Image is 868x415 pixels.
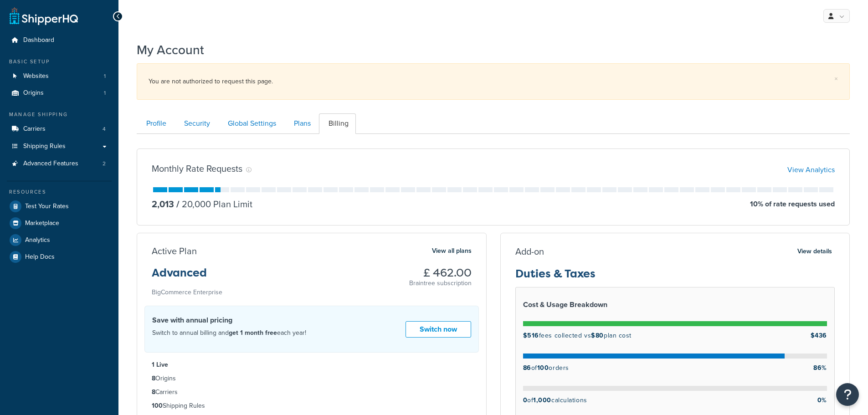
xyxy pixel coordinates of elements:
[537,363,549,373] strong: 100
[787,164,835,175] a: View Analytics
[7,249,112,265] a: Help Docs
[10,7,78,25] a: ShipperHQ Home
[409,279,472,288] p: Braintree subscription
[7,111,112,118] div: Manage Shipping
[218,113,283,134] a: Global Settings
[7,68,112,85] a: Websites 1
[23,72,49,80] span: Websites
[152,164,242,174] h3: Monthly Rate Requests
[813,363,827,373] strong: 86%
[7,58,112,66] div: Basic Setup
[515,246,544,256] h3: Add-on
[817,395,827,405] strong: 0%
[25,253,55,261] span: Help Docs
[7,155,112,172] li: Advanced Features
[523,362,569,379] p: of orders
[152,401,163,410] strong: 100
[103,125,106,133] span: 4
[7,155,112,172] a: Advanced Features 2
[229,328,277,338] strong: get 1 month free
[152,327,306,339] p: Switch to annual billing and each year!
[23,89,44,97] span: Origins
[7,121,112,138] a: Carriers 4
[432,245,472,257] a: View all plans
[533,395,551,405] strong: 1,000
[104,89,106,97] span: 1
[149,75,838,88] div: You are not authorized to request this page.
[7,68,112,85] li: Websites
[515,268,835,287] h3: Duties & Taxes
[152,198,174,210] p: 2,013
[591,331,604,340] strong: $80
[25,236,50,244] span: Analytics
[137,113,174,134] a: Profile
[23,125,46,133] span: Carriers
[523,330,632,342] p: fees collected vs plan cost
[7,188,112,196] div: Resources
[23,160,78,168] span: Advanced Features
[523,395,587,406] p: of calculations
[25,220,59,227] span: Marketplace
[7,121,112,138] li: Carriers
[23,36,54,44] span: Dashboard
[152,387,472,397] li: Carriers
[523,331,539,340] strong: $516
[409,267,472,279] h3: £ 462.00
[152,267,222,286] h3: Advanced
[523,363,531,373] strong: 86
[750,198,835,210] p: 10 % of rate requests used
[152,315,306,326] h4: Save with annual pricing
[152,374,155,383] strong: 8
[7,32,112,49] a: Dashboard
[7,232,112,248] a: Analytics
[152,246,197,256] h3: Active Plan
[25,203,69,210] span: Test Your Rates
[834,75,838,82] a: ×
[319,113,356,134] a: Billing
[7,215,112,231] a: Marketplace
[103,160,106,168] span: 2
[152,360,168,369] strong: 1 Live
[7,138,112,155] a: Shipping Rules
[523,395,528,405] strong: 0
[152,387,155,397] strong: 8
[523,299,827,310] h4: Cost & Usage Breakdown
[284,113,318,134] a: Plans
[175,113,217,134] a: Security
[104,72,106,80] span: 1
[795,245,835,258] button: View details
[7,85,112,102] li: Origins
[7,85,112,102] a: Origins 1
[406,321,471,338] a: Switch now
[152,374,472,384] li: Origins
[137,41,204,59] h1: My Account
[836,383,859,406] button: Open Resource Center
[811,331,827,340] strong: $436
[7,198,112,215] a: Test Your Rates
[174,198,252,210] p: 20,000 Plan Limit
[152,287,222,297] small: BigCommerce Enterprise
[23,143,66,150] span: Shipping Rules
[176,197,180,211] span: /
[152,401,472,411] li: Shipping Rules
